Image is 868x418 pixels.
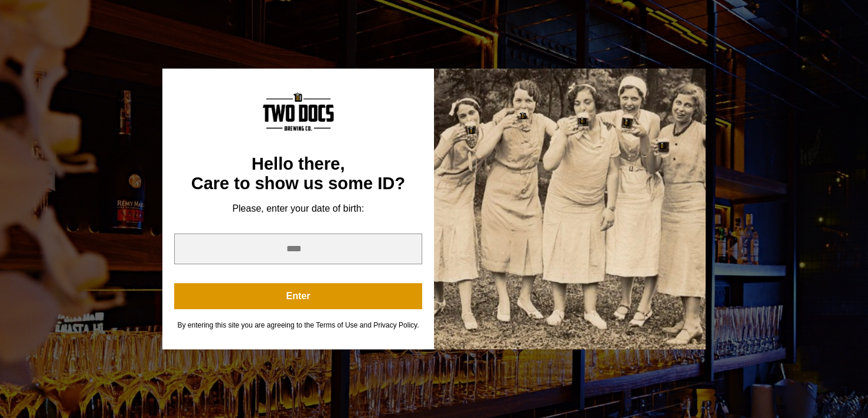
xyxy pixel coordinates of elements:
[174,283,422,309] button: Enter
[174,321,422,330] div: By entering this site you are agreeing to the Terms of Use and Privacy Policy.
[174,154,422,194] div: Hello there, Care to show us some ID?
[174,203,422,215] div: Please, enter your date of birth:
[263,92,334,131] img: Content Logo
[174,234,422,264] input: year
